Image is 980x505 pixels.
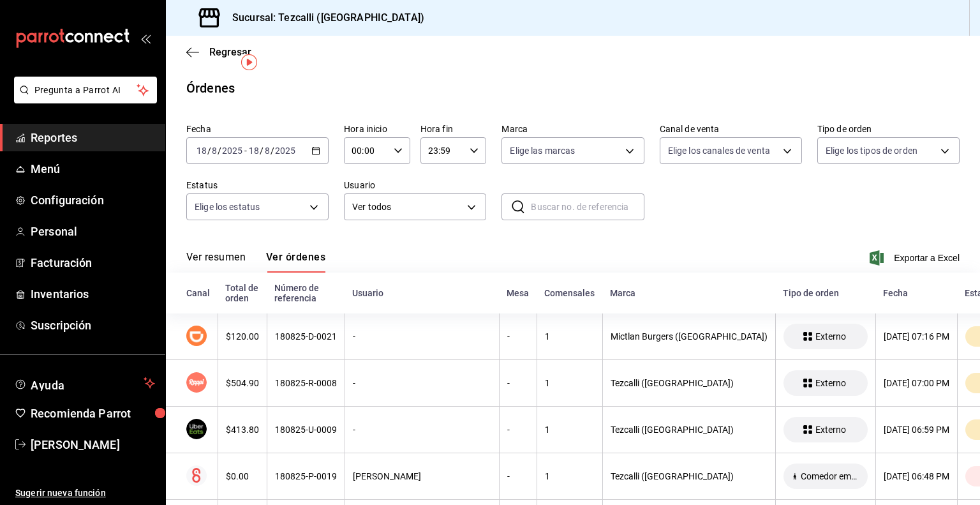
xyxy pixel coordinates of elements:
span: Configuración [31,192,155,209]
span: Ayuda [31,375,138,391]
div: - [507,331,529,342]
label: Hora inicio [344,124,410,133]
div: - [353,331,491,342]
div: Órdenes [186,79,235,98]
div: Total de orden [225,283,259,303]
div: 1 [545,425,595,435]
span: Elige los tipos de orden [826,144,917,157]
div: navigation tabs [186,251,325,273]
input: ---- [221,146,243,156]
div: $413.80 [226,425,259,435]
label: Canal de venta [660,124,802,133]
span: Menú [31,160,155,177]
div: $0.00 [226,471,259,481]
span: Externo [810,378,851,388]
div: [DATE] 07:16 PM [884,331,949,342]
span: Facturación [31,254,155,271]
span: Externo [810,331,851,342]
div: - [507,471,529,481]
span: Comedor empleados [796,471,863,481]
div: Marca [610,288,768,298]
input: -- [248,146,260,156]
span: / [271,146,274,156]
label: Fecha [186,124,329,133]
div: 180825-P-0019 [275,471,337,481]
span: Externo [810,425,851,435]
div: Tezcalli ([GEOGRAPHIC_DATA]) [611,471,768,481]
input: -- [211,146,218,156]
span: Personal [31,223,155,240]
div: Canal [186,288,210,298]
div: [PERSON_NAME] [353,471,491,481]
input: -- [196,146,207,156]
div: - [507,425,529,435]
button: Regresar [186,46,251,58]
div: Fecha [883,288,949,298]
span: / [260,146,264,156]
div: Comensales [544,288,595,298]
div: 180825-R-0008 [275,378,337,388]
span: / [207,146,211,156]
label: Usuario [344,181,486,190]
input: -- [264,146,271,156]
span: [PERSON_NAME] [31,436,155,453]
div: Tipo de orden [783,288,868,298]
div: - [507,378,529,388]
div: 180825-D-0021 [275,331,337,342]
button: Exportar a Excel [872,250,960,266]
div: 1 [545,378,595,388]
div: 1 [545,331,595,342]
img: Tooltip marker [241,54,257,70]
div: [DATE] 06:48 PM [884,471,949,481]
h3: Sucursal: Tezcalli ([GEOGRAPHIC_DATA]) [222,10,424,26]
label: Hora fin [420,124,487,133]
label: Tipo de orden [817,124,960,133]
span: Elige los canales de venta [668,144,770,157]
div: - [353,378,491,388]
span: - [244,146,247,156]
span: Elige las marcas [510,144,575,157]
div: 1 [545,471,595,481]
div: Mictlan Burgers ([GEOGRAPHIC_DATA]) [611,331,768,342]
span: Sugerir nueva función [15,486,155,500]
label: Marca [501,124,644,133]
div: [DATE] 06:59 PM [884,425,949,435]
span: Ver todos [352,200,463,214]
span: Suscripción [31,317,155,334]
span: Pregunta a Parrot AI [34,84,137,97]
input: Buscar no. de referencia [531,194,644,220]
button: open_drawer_menu [140,33,151,43]
label: Estatus [186,181,329,190]
span: Recomienda Parrot [31,405,155,422]
a: Pregunta a Parrot AI [9,93,157,106]
span: / [218,146,221,156]
div: 180825-U-0009 [275,425,337,435]
span: Inventarios [31,285,155,303]
span: Reportes [31,129,155,146]
button: Ver resumen [186,251,246,273]
div: - [353,425,491,435]
button: Ver órdenes [266,251,325,273]
div: $120.00 [226,331,259,342]
div: Mesa [507,288,529,298]
div: Tezcalli ([GEOGRAPHIC_DATA]) [611,378,768,388]
span: Regresar [209,46,251,58]
div: Usuario [352,288,491,298]
div: Tezcalli ([GEOGRAPHIC_DATA]) [611,425,768,435]
div: Número de referencia [274,283,337,303]
span: Elige los estatus [195,200,260,213]
div: [DATE] 07:00 PM [884,378,949,388]
button: Pregunta a Parrot AI [14,77,157,103]
input: ---- [274,146,296,156]
div: $504.90 [226,378,259,388]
